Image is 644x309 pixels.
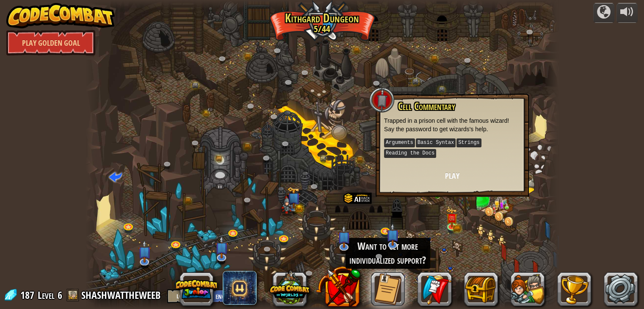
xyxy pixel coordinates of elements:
span: 187 [20,288,37,302]
kbd: Reading the Docs [384,149,436,158]
span: 6 [58,288,62,302]
img: level-banner-unlock.png [446,208,458,228]
img: level-banner-unstarted-subscriber.png [215,236,228,259]
img: level-banner-unstarted-subscriber.png [337,225,350,248]
img: portrait.png [207,108,213,112]
img: level-banner-unstarted-subscriber.png [386,223,399,246]
kbd: Arguments [384,138,415,147]
span: Level [38,288,55,302]
a: Play Golden Goal [6,30,95,55]
kbd: Basic Syntax [416,138,456,147]
img: portrait.png [448,215,455,221]
img: bronze-chest.png [453,225,461,232]
span: Cell Commentary [398,99,455,113]
img: CodeCombat - Learn how to code by playing a game [6,3,115,28]
div: Want to get more individualized support? [345,238,430,269]
button: Adjust volume [616,3,638,23]
button: Log Out [167,289,205,303]
button: Play [410,163,495,188]
a: SHASHWATTHEWEEB [81,288,163,302]
img: level-banner-unlock-subscriber.png [287,187,300,209]
p: Trapped in a prison cell with the famous wizard! Say the password to get wizards's help. [384,116,520,133]
button: Campaigns [593,3,614,23]
img: poseImage [281,196,294,216]
kbd: Strings [456,138,481,147]
img: level-banner-unstarted-subscriber.png [138,240,151,263]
